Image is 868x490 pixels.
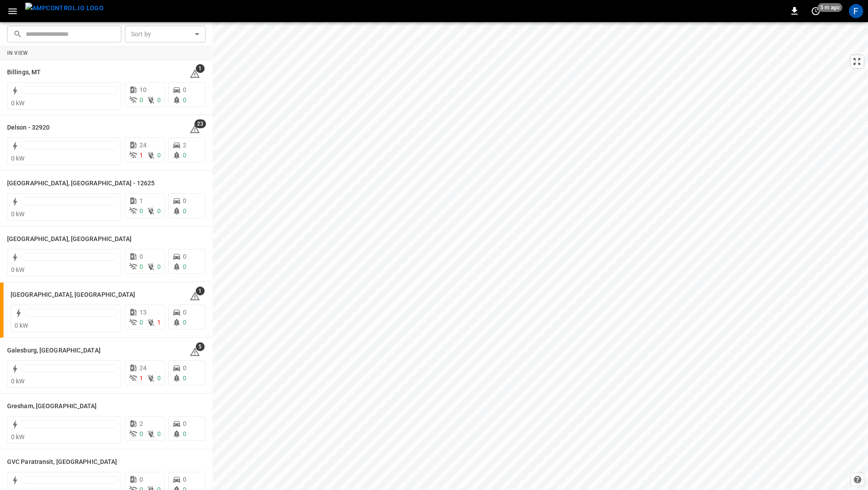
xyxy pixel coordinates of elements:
[183,309,186,316] span: 0
[139,207,143,214] span: 0
[213,22,868,490] canvas: Map
[139,142,147,149] span: 24
[7,123,50,133] h6: Delson - 32920
[157,263,161,270] span: 0
[818,3,842,12] span: 5 m ago
[183,152,186,159] span: 0
[196,64,205,73] span: 1
[11,211,25,218] span: 0 kW
[194,119,206,128] span: 23
[183,142,186,149] span: 2
[183,375,186,382] span: 0
[139,420,143,427] span: 2
[157,375,161,382] span: 0
[11,100,25,107] span: 0 kW
[849,4,863,18] div: profile-icon
[157,207,161,214] span: 0
[183,476,186,483] span: 0
[196,342,205,351] span: 5
[183,86,186,93] span: 0
[7,346,101,356] h6: Galesburg, IL
[11,266,25,273] span: 0 kW
[7,68,41,77] h6: Billings, MT
[139,364,147,371] span: 24
[139,430,143,437] span: 0
[11,378,25,385] span: 0 kW
[183,96,186,103] span: 0
[11,433,25,440] span: 0 kW
[183,263,186,270] span: 0
[157,152,161,159] span: 0
[157,319,161,326] span: 1
[7,179,155,188] h6: East Orange, NJ - 12625
[11,290,136,300] h6: El Dorado Springs, MO
[139,253,143,260] span: 0
[183,430,186,437] span: 0
[11,155,25,162] span: 0 kW
[157,430,161,437] span: 0
[183,197,186,204] span: 0
[139,152,143,159] span: 1
[7,457,117,467] h6: GVC Paratransit, NY
[183,364,186,371] span: 0
[139,375,143,382] span: 1
[183,253,186,260] span: 0
[139,476,143,483] span: 0
[183,319,186,326] span: 0
[809,4,823,18] button: set refresh interval
[139,86,147,93] span: 10
[7,402,97,411] h6: Gresham, OR
[139,96,143,103] span: 0
[183,420,186,427] span: 0
[139,263,143,270] span: 0
[139,309,147,316] span: 13
[25,3,104,14] img: ampcontrol.io logo
[157,96,161,103] span: 0
[139,197,143,204] span: 1
[15,322,28,329] span: 0 kW
[196,287,205,295] span: 1
[7,50,28,56] strong: In View
[139,319,143,326] span: 0
[183,207,186,214] span: 0
[7,234,132,244] h6: Edwardsville, IL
